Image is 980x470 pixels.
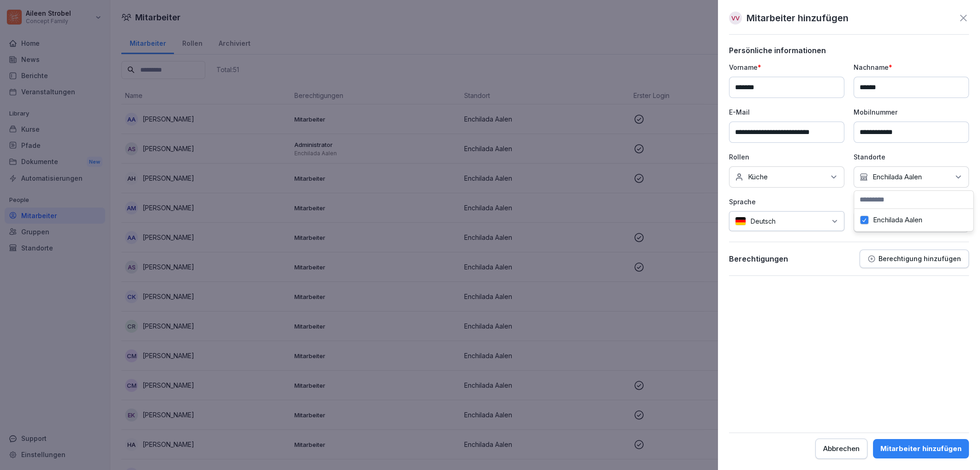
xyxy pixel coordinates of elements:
button: Abbrechen [815,439,867,459]
p: Küche [748,172,768,182]
p: Nachname [854,62,969,72]
p: Sprache [729,197,844,207]
p: Berechtigung hinzufügen [878,255,961,262]
div: VV [729,12,742,24]
div: Abbrechen [823,444,860,454]
button: Mitarbeiter hinzufügen [873,439,969,458]
p: Persönliche informationen [729,46,969,55]
div: Deutsch [729,211,844,231]
p: Berechtigungen [729,254,788,263]
p: Enchilada Aalen [872,172,922,182]
div: Mitarbeiter hinzufügen [880,444,962,454]
p: Mobilnummer [854,107,969,117]
p: Rollen [729,152,844,162]
img: de.svg [735,217,746,226]
label: Enchilada Aalen [873,216,922,224]
p: Standorte [854,152,969,162]
p: E-Mail [729,107,844,117]
p: Vorname [729,62,844,72]
button: Berechtigung hinzufügen [860,250,969,268]
p: Mitarbeiter hinzufügen [747,11,849,25]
